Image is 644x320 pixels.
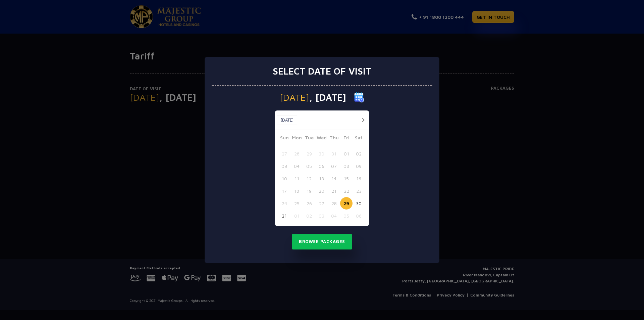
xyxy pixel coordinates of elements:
[328,134,340,143] span: Thu
[280,93,309,102] span: [DATE]
[353,147,365,160] button: 02
[290,197,303,210] button: 25
[328,172,340,185] button: 14
[315,134,328,143] span: Wed
[303,147,315,160] button: 29
[315,185,328,197] button: 20
[353,160,365,172] button: 09
[328,147,340,160] button: 31
[353,185,365,197] button: 23
[340,172,353,185] button: 15
[340,197,353,210] button: 29
[328,197,340,210] button: 28
[278,210,290,222] button: 31
[303,185,315,197] button: 19
[340,147,353,160] button: 01
[278,134,290,143] span: Sun
[340,134,353,143] span: Fri
[290,185,303,197] button: 18
[303,172,315,185] button: 12
[278,172,290,185] button: 10
[328,210,340,222] button: 04
[277,115,297,125] button: [DATE]
[340,210,353,222] button: 05
[340,160,353,172] button: 08
[328,185,340,197] button: 21
[309,93,346,102] span: , [DATE]
[315,197,328,210] button: 27
[278,147,290,160] button: 27
[315,210,328,222] button: 03
[303,134,315,143] span: Tue
[315,172,328,185] button: 13
[278,160,290,172] button: 03
[303,210,315,222] button: 02
[303,160,315,172] button: 05
[353,197,365,210] button: 30
[290,134,303,143] span: Mon
[290,147,303,160] button: 28
[273,65,371,77] h3: Select date of visit
[315,147,328,160] button: 30
[290,160,303,172] button: 04
[340,185,353,197] button: 22
[315,160,328,172] button: 06
[353,210,365,222] button: 06
[290,210,303,222] button: 01
[353,172,365,185] button: 16
[353,134,365,143] span: Sat
[303,197,315,210] button: 26
[278,197,290,210] button: 24
[278,185,290,197] button: 17
[328,160,340,172] button: 07
[290,172,303,185] button: 11
[292,234,352,249] button: Browse Packages
[354,92,364,102] img: calender icon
